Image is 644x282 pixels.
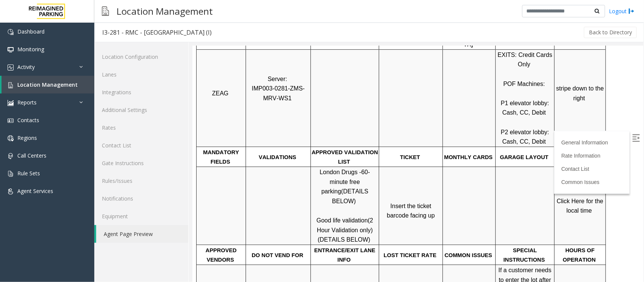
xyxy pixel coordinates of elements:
span: MANDATORY FIELDS [11,103,48,119]
a: Additional Settings [94,101,188,119]
a: Common Issues [369,133,407,139]
span: London Drugs - [127,123,169,129]
img: 'icon' [8,100,14,106]
span: (DETAILS BELOW) [125,190,178,197]
img: Open/Close Sidebar Menu [440,88,447,96]
span: LOST TICKET RATE [191,206,244,212]
span: (2 Hour Validation only) [124,171,183,187]
a: Rules/Issues [94,172,188,190]
span: GARAGE LAYOUT [307,108,356,114]
a: Contact List [369,120,397,126]
span: Server: [75,30,95,36]
span: Dashboard [17,28,45,35]
span: SPECIAL INSTRUCTIONS [311,201,353,217]
a: Notifications [94,190,188,207]
span: ENTRANCE/EXIT LANE INFO [122,201,184,217]
span: DO NOT VEND FOR [59,206,111,212]
a: Gate Instructions [94,154,188,172]
span: Contacts [17,116,39,124]
a: Equipment [94,207,188,225]
a: Location Configuration [94,48,188,66]
span: stripe down to the right [364,39,413,55]
img: 'icon' [8,29,14,35]
span: Monitoring [17,46,44,53]
a: General Information [369,93,416,100]
span: (DETAILS BELOW) [140,142,178,158]
span: HOURS OF OPERATION [370,201,404,217]
span: APPROVED VALIDATION LIST [119,103,187,119]
span: COMMON ISSUES [252,206,300,212]
span: Activity [17,63,35,70]
span: APPROVED VENDORS [13,201,46,217]
a: Contact List [94,136,188,154]
img: 'icon' [8,118,14,124]
div: I3-281 - RMC - [GEOGRAPHIC_DATA] (I) [102,28,212,37]
img: 'icon' [8,189,14,195]
span: P1 elevator lobby: Cash, CC, Debit [308,54,358,70]
span: Reports [17,99,37,106]
a: Click Here for the local time [364,152,413,168]
img: 'icon' [8,153,14,159]
a: Location Management [2,76,94,93]
img: 'icon' [8,64,14,70]
a: Rates [94,119,188,136]
span: Rule Sets [17,170,40,177]
span: 60-minute free parking [129,123,178,149]
h3: Location Management [113,2,217,20]
img: 'icon' [8,171,14,177]
span: Location Management [17,81,78,88]
span: MONTHLY CARDS [252,108,300,114]
button: Back to Directory [584,27,637,38]
a: Lanes [94,66,188,83]
img: 'icon' [8,47,14,53]
span: Call Centers [17,152,46,159]
img: logout [629,7,635,15]
img: pageIcon [102,2,109,20]
img: 'icon' [8,135,14,141]
span: Insert the ticket barcode facing up [194,157,242,173]
a: Integrations [94,83,188,101]
a: Agent Page Preview [96,225,188,243]
span: P2 elevator lobby: Cash, CC, Debit [308,83,358,99]
span: IMP003-0281-ZMS-MRV-WS1 [59,39,112,55]
span: TICKET [208,108,228,114]
span: If a customer needs to enter the lot after hours: [306,221,361,247]
span: VALIDATIONS [66,108,104,114]
span: POF Machines: [311,35,352,41]
span: EXITS: Credit Cards Only [305,6,361,22]
span: Good life validation [124,171,175,178]
span: ZEAG [20,44,36,51]
span: Agent Services [17,187,53,195]
a: Rate Information [369,107,408,113]
a: Logout [609,7,635,15]
img: 'icon' [8,82,14,88]
span: Regions [17,134,37,141]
